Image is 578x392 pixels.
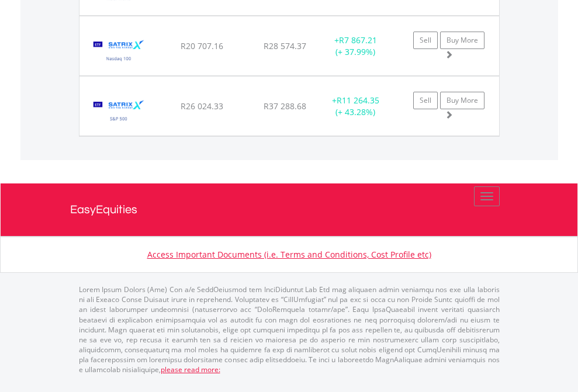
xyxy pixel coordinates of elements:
span: R20 707.16 [181,40,223,51]
span: R28 574.37 [264,40,306,51]
a: please read more: [161,365,220,374]
span: R7 867.21 [339,34,377,46]
p: Lorem Ipsum Dolors (Ame) Con a/e SeddOeiusmod tem InciDiduntut Lab Etd mag aliquaen admin veniamq... [79,285,500,374]
img: EQU.ZA.STXNDQ.png [85,31,153,72]
a: Buy More [440,92,484,109]
span: R37 288.68 [264,100,306,112]
img: EQU.ZA.STX500.png [85,91,153,133]
a: Buy More [440,32,484,49]
div: + (+ 43.28%) [319,95,392,118]
a: Access Important Documents (i.e. Terms and Conditions, Cost Profile etc) [147,249,431,260]
span: R11 264.35 [337,95,379,106]
div: + (+ 37.99%) [319,34,392,58]
a: EasyEquities [70,183,508,236]
a: Sell [413,92,438,109]
span: R26 024.33 [181,100,223,112]
a: Sell [413,32,438,49]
